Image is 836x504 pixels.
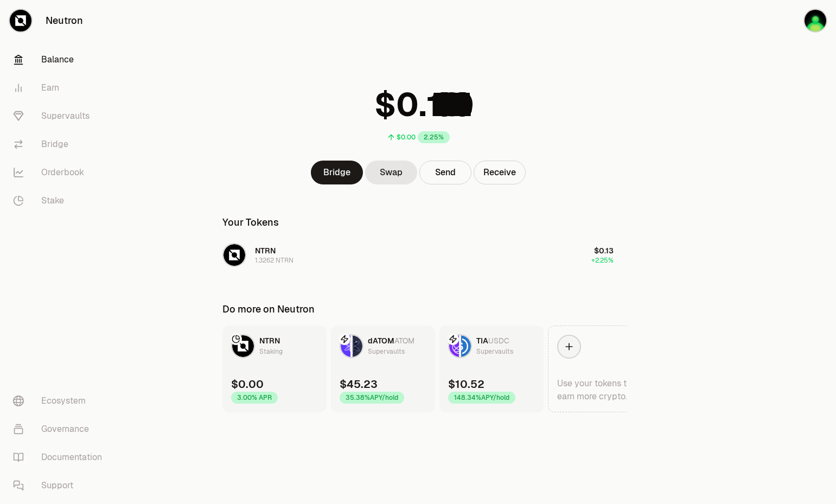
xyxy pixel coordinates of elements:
a: TIA LogoUSDC LogoTIAUSDCSupervaults$10.52148.34%APY/hold [439,326,544,412]
a: Supervaults [4,102,117,130]
span: ATOM [394,336,414,346]
a: Earn [4,74,117,102]
a: dATOM LogoATOM LogodATOMATOMSupervaults$45.2335.38%APY/hold [331,326,435,412]
span: USDC [488,336,509,346]
span: NTRN [255,246,276,256]
div: 1.3262 NTRN [255,256,293,265]
a: Orderbook [4,158,117,187]
a: Governance [4,415,117,443]
img: NTRN Logo [232,335,254,357]
span: +2.25% [591,256,614,265]
div: $10.52 [448,377,484,392]
a: Use your tokens to earn more crypto. [548,326,652,412]
div: $45.23 [340,377,378,392]
div: Use your tokens to earn more crypto. [557,377,643,403]
img: ATOM Logo [353,335,362,357]
button: Send [419,161,471,184]
img: USDC Logo [461,335,471,357]
span: $0.13 [594,246,614,256]
a: Ecosystem [4,387,117,415]
a: Balance [4,46,117,74]
a: Bridge [311,161,363,184]
a: NTRN LogoNTRNStaking$0.003.00% APR [222,326,327,412]
div: $0.00 [231,377,264,392]
button: NTRN LogoNTRN1.3262 NTRN$0.13+2.25% [216,239,620,271]
a: Support [4,471,117,500]
div: 148.34% APY/hold [448,392,515,404]
div: Supervaults [476,346,513,357]
div: Your Tokens [222,215,279,230]
a: Bridge [4,130,117,158]
div: Supervaults [368,346,405,357]
a: Swap [365,161,417,184]
img: TIA Logo [449,335,459,357]
span: TIA [476,336,488,346]
div: $0.00 [397,133,416,142]
span: NTRN [259,336,280,346]
img: dATOM Logo [341,335,350,357]
div: 35.38% APY/hold [340,392,404,404]
div: 3.00% APR [231,392,278,404]
a: Stake [4,187,117,215]
button: Receive [474,161,526,184]
a: Documentation [4,443,117,471]
img: 2024 [805,10,826,31]
div: Staking [259,346,283,357]
span: dATOM [368,336,394,346]
div: 2.25% [418,131,450,143]
img: NTRN Logo [224,244,245,266]
div: Do more on Neutron [222,302,315,317]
